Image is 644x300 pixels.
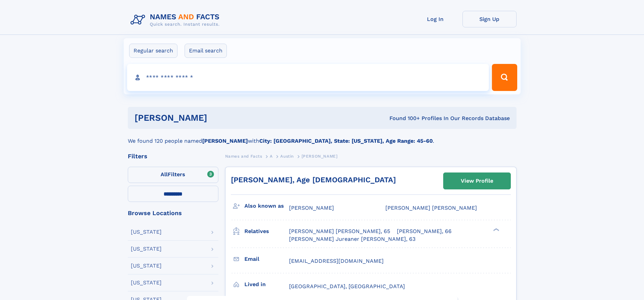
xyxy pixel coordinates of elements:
[408,11,462,27] a: Log In
[280,154,294,159] span: Austin
[225,152,262,160] a: Names and Facts
[128,153,218,159] div: Filters
[244,253,289,265] h3: Email
[127,64,489,91] input: search input
[244,279,289,290] h3: Lived in
[128,11,225,29] img: Logo Names and Facts
[231,176,396,184] a: [PERSON_NAME], Age [DEMOGRAPHIC_DATA]
[185,44,227,58] label: Email search
[444,173,510,189] a: View Profile
[492,228,500,232] div: ❯
[129,44,177,58] label: Regular search
[385,205,477,211] span: [PERSON_NAME] [PERSON_NAME]
[131,229,162,235] div: [US_STATE]
[289,235,415,243] a: [PERSON_NAME] Jureaner [PERSON_NAME], 63
[289,228,390,235] a: [PERSON_NAME] [PERSON_NAME], 65
[131,246,162,252] div: [US_STATE]
[259,138,433,144] b: City: [GEOGRAPHIC_DATA], State: [US_STATE], Age Range: 45-60
[135,114,299,122] h1: [PERSON_NAME]
[128,129,517,145] div: We found 120 people named with .
[492,64,517,91] button: Search Button
[289,258,384,264] span: [EMAIL_ADDRESS][DOMAIN_NAME]
[244,226,289,237] h3: Relatives
[298,115,510,122] div: Found 100+ Profiles In Our Records Database
[397,228,452,235] a: [PERSON_NAME], 66
[131,280,162,285] div: [US_STATE]
[128,210,218,216] div: Browse Locations
[302,154,338,159] span: [PERSON_NAME]
[161,171,168,178] span: All
[289,283,405,290] span: [GEOGRAPHIC_DATA], [GEOGRAPHIC_DATA]
[280,152,294,160] a: Austin
[131,263,162,269] div: [US_STATE]
[289,205,334,211] span: [PERSON_NAME]
[128,167,218,183] label: Filters
[270,152,273,160] a: A
[244,200,289,212] h3: Also known as
[270,154,273,159] span: A
[462,11,517,27] a: Sign Up
[461,173,493,189] div: View Profile
[202,138,248,144] b: [PERSON_NAME]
